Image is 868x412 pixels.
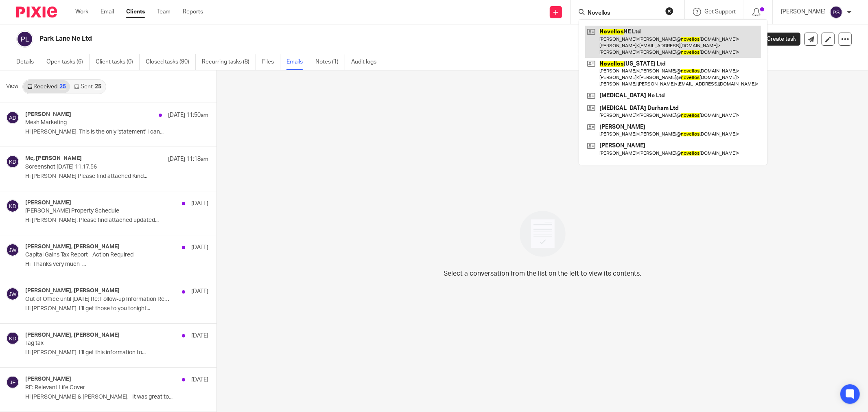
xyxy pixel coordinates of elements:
p: Out of Office until [DATE] Re: Follow-up Information Required [25,296,172,303]
p: [DATE] [191,332,208,340]
p: Capital Gains Tax Report - Action Required [25,252,172,259]
a: Notes (1) [315,54,345,70]
p: [DATE] 11:18am [168,155,208,163]
input: Search [587,10,660,17]
h4: [PERSON_NAME], [PERSON_NAME] [25,287,120,294]
p: RE: Relevant Life Cover [25,384,172,391]
a: Sent25 [70,80,105,93]
p: Hi [PERSON_NAME] & [PERSON_NAME], It was great to... [25,394,208,401]
a: Files [262,54,280,70]
p: Hi [PERSON_NAME], This is the only 'statement' I can... [25,129,208,136]
p: Hi Thanks very much ... [25,261,208,268]
p: [PERSON_NAME] [781,8,826,16]
img: svg%3E [6,111,19,124]
img: svg%3E [6,332,19,345]
img: svg%3E [6,155,19,168]
a: Create task [753,33,800,46]
a: Recurring tasks (8) [202,54,256,70]
a: Emails [286,54,309,70]
img: svg%3E [6,376,19,389]
p: Hi [PERSON_NAME], Please find attached updated... [25,217,208,224]
a: Reports [183,8,203,16]
p: [PERSON_NAME] Property Schedule [25,208,172,215]
h4: [PERSON_NAME], [PERSON_NAME] [25,243,120,250]
a: Email [101,8,114,16]
button: Clear [665,7,673,15]
img: Pixie [16,7,57,18]
a: Clients [126,8,145,16]
img: image [514,206,571,262]
a: Client tasks (0) [96,54,140,70]
a: Closed tasks (90) [146,54,196,70]
img: svg%3E [6,287,19,300]
a: Open tasks (6) [46,54,90,70]
p: Hi [PERSON_NAME] Please find attached Kind... [25,173,208,180]
h2: Park Lane Ne Ltd [39,35,601,43]
img: svg%3E [6,199,19,213]
a: Work [75,8,88,16]
p: Screenshot [DATE] 11.17.56 [25,164,172,171]
h4: [PERSON_NAME] [25,199,71,206]
a: Received25 [23,80,70,93]
p: Tag tax [25,340,172,347]
h4: [PERSON_NAME], [PERSON_NAME] [25,332,120,339]
div: 25 [59,84,66,90]
a: Audit logs [351,54,383,70]
div: 25 [95,84,101,90]
p: Hi [PERSON_NAME] I’ll get this information to... [25,349,208,356]
p: Select a conversation from the list on the left to view its contents. [444,269,641,278]
a: Details [16,54,40,70]
p: [DATE] [191,243,208,252]
h4: [PERSON_NAME] [25,111,71,118]
p: Mesh Marketing [25,119,172,126]
img: svg%3E [830,6,843,19]
h4: Me, [PERSON_NAME] [25,155,82,162]
span: Get Support [704,9,736,15]
img: svg%3E [6,243,19,256]
p: [DATE] 11:50am [168,111,208,119]
p: Hi [PERSON_NAME] I’ll get those to you tonight... [25,305,208,312]
h4: [PERSON_NAME] [25,376,71,383]
span: View [6,82,18,91]
a: Team [157,8,171,16]
p: [DATE] [191,287,208,296]
p: [DATE] [191,199,208,208]
img: svg%3E [16,31,33,48]
p: [DATE] [191,376,208,384]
